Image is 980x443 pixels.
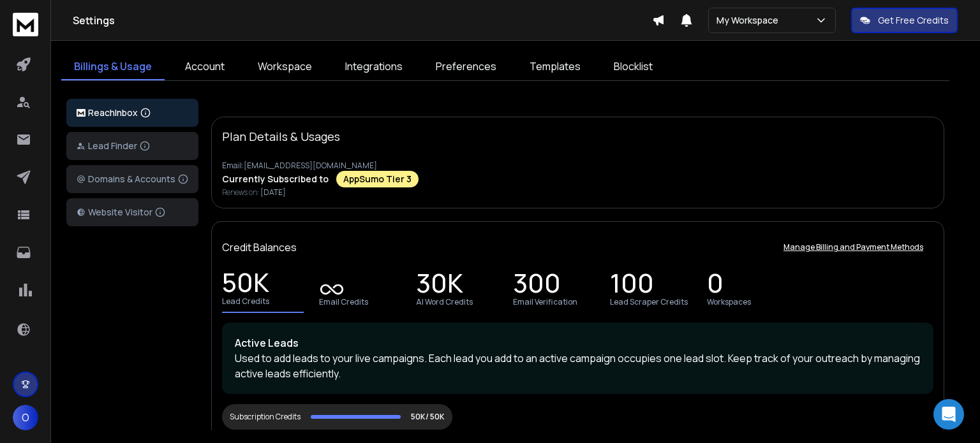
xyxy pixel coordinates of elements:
[423,54,509,80] a: Preferences
[230,412,301,422] div: Subscription Credits
[707,277,724,294] p: 0
[222,161,933,171] p: Email: [EMAIL_ADDRESS][DOMAIN_NAME]
[172,54,237,80] a: Account
[66,165,198,193] button: Domains & Accounts
[416,297,473,307] p: AI Word Credits
[878,14,949,27] p: Get Free Credits
[66,132,198,160] button: Lead Finder
[716,14,783,27] p: My Workspace
[933,399,964,430] div: Open Intercom Messenger
[517,54,593,80] a: Templates
[13,405,38,430] button: O
[601,54,665,80] a: Blocklist
[260,187,286,198] span: [DATE]
[513,297,577,307] p: Email Verification
[851,8,958,33] button: Get Free Credits
[610,277,654,294] p: 100
[222,187,933,198] p: Renews on:
[66,99,198,127] button: ReachInbox
[222,173,329,185] p: Currently Subscribed to
[235,335,921,351] p: Active Leads
[513,277,561,294] p: 300
[610,297,688,307] p: Lead Scraper Credits
[66,198,198,226] button: Website Visitor
[416,277,463,294] p: 30K
[61,54,165,80] a: Billings & Usage
[245,54,325,80] a: Workspace
[73,13,652,28] h1: Settings
[707,297,751,307] p: Workspaces
[235,351,921,381] p: Used to add leads to your live campaigns. Each lead you add to an active campaign occupies one le...
[222,240,297,255] p: Credit Balances
[411,412,445,422] p: 50K/ 50K
[77,109,85,117] img: logo
[319,297,368,307] p: Email Credits
[222,296,269,307] p: Lead Credits
[332,54,415,80] a: Integrations
[222,276,269,294] p: 50K
[13,13,38,36] img: logo
[222,127,340,145] p: Plan Details & Usages
[336,171,419,187] div: AppSumo Tier 3
[783,242,923,252] p: Manage Billing and Payment Methods
[773,235,933,260] button: Manage Billing and Payment Methods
